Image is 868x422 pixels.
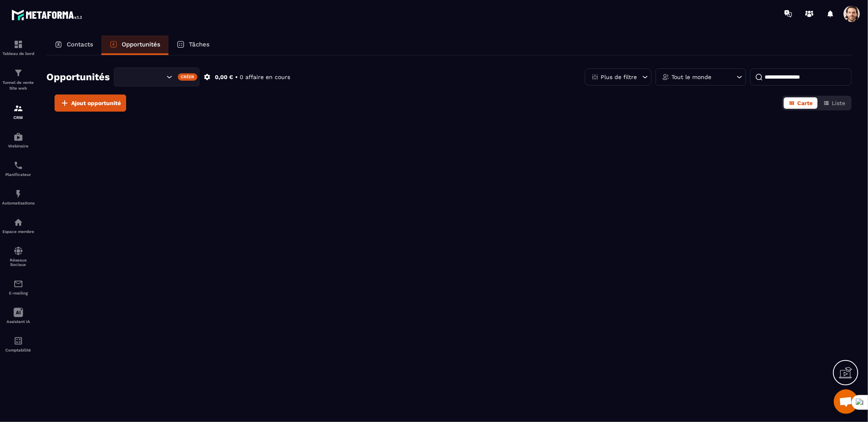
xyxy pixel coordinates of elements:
p: 0,00 € [215,73,233,81]
p: Contacts [67,41,93,48]
button: Carte [784,97,818,109]
p: Espace membre [2,229,35,234]
p: CRM [2,115,35,120]
a: formationformationTableau de bord [2,33,35,62]
img: formation [13,103,23,113]
img: social-network [13,246,23,256]
img: scheduler [13,160,23,170]
p: Plus de filtre [601,74,637,80]
a: Tâches [168,35,218,55]
img: formation [13,40,23,49]
p: Tunnel de vente Site web [2,80,35,91]
a: formationformationTunnel de vente Site web [2,62,35,97]
p: Assistant IA [2,319,35,324]
p: Réseaux Sociaux [2,258,35,267]
a: emailemailE-mailing [2,273,35,301]
img: email [13,279,23,289]
p: Tâches [189,41,210,48]
span: Ajout opportunité [71,99,121,107]
a: Opportunités [101,35,168,55]
p: Tableau de bord [2,51,35,56]
a: accountantaccountantComptabilité [2,330,35,358]
button: Liste [818,97,850,109]
a: Contacts [46,35,101,55]
img: formation [13,68,23,78]
div: Créer [178,73,198,81]
a: schedulerschedulerPlanificateur [2,154,35,183]
p: Tout le monde [671,74,711,80]
div: Search for option [114,68,199,86]
a: social-networksocial-networkRéseaux Sociaux [2,240,35,273]
a: formationformationCRM [2,97,35,126]
a: automationsautomationsAutomatisations [2,183,35,211]
span: Carte [797,100,813,106]
div: Mở cuộc trò chuyện [834,389,858,414]
a: Assistant IA [2,301,35,330]
p: Comptabilité [2,348,35,352]
p: 0 affaire en cours [240,73,290,81]
img: automations [13,189,23,199]
span: Liste [832,100,845,106]
button: Ajout opportunité [55,95,126,112]
p: • [235,73,238,81]
p: Planificateur [2,172,35,177]
p: E-mailing [2,291,35,295]
h2: Opportunités [46,69,110,85]
p: Opportunités [122,41,160,48]
p: Webinaire [2,144,35,148]
img: automations [13,218,23,227]
a: automationsautomationsEspace membre [2,211,35,240]
input: Search for option [121,73,164,81]
img: logo [11,7,85,22]
a: automationsautomationsWebinaire [2,126,35,154]
img: accountant [13,336,23,346]
img: automations [13,132,23,142]
p: Automatisations [2,201,35,205]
